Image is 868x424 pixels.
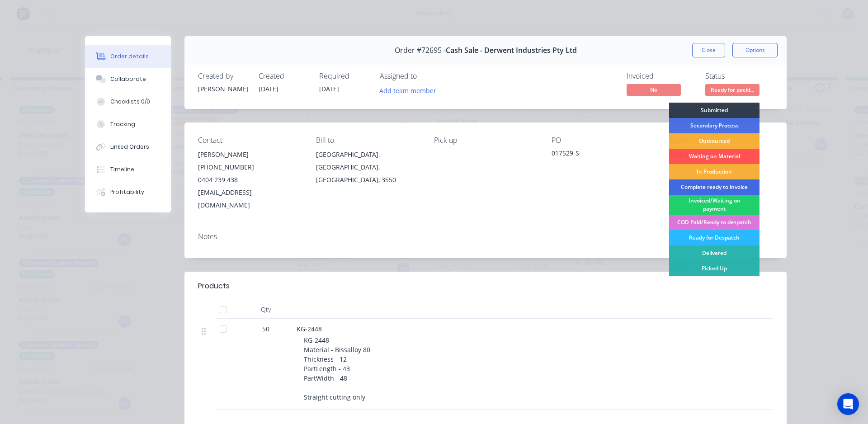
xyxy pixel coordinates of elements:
div: Outsourced [669,133,759,149]
button: Close [692,43,725,57]
div: Created [259,72,308,80]
button: Timeline [85,158,171,181]
div: [EMAIL_ADDRESS][DOMAIN_NAME] [198,186,302,212]
div: Pick up [434,136,538,145]
div: Complete ready to invoice [669,179,759,195]
button: Order details [85,45,171,68]
div: Secondary Process [669,118,759,133]
span: [DATE] [319,85,339,93]
button: Collaborate [85,68,171,90]
div: PO [552,136,655,145]
button: Checklists 0/0 [85,90,171,113]
div: [PERSON_NAME] [198,148,302,161]
div: Bill to [316,136,420,145]
div: Status [705,72,773,80]
div: Waiting on Material [669,149,759,164]
div: Order details [110,52,149,61]
button: Ready for packi... [705,84,759,98]
div: Ready for Despatch [669,230,759,245]
div: Open Intercom Messenger [837,393,859,415]
button: Add team member [375,84,441,96]
div: [GEOGRAPHIC_DATA], [GEOGRAPHIC_DATA], [GEOGRAPHIC_DATA], 3550 [316,148,420,186]
div: Linked Orders [110,143,149,151]
div: 017529-S [552,148,655,161]
span: Ready for packi... [705,84,759,95]
button: Options [732,43,778,57]
div: COD Paid/Ready to despatch [669,215,759,230]
div: Products [198,281,230,292]
div: Contact [198,136,302,145]
span: [DATE] [259,85,278,93]
span: 50 [262,324,269,334]
div: [PERSON_NAME][PHONE_NUMBER]0404 239 438[EMAIL_ADDRESS][DOMAIN_NAME] [198,148,302,212]
div: Assigned to [380,72,470,80]
span: KG-2448 [297,325,322,333]
div: Submitted [669,103,759,118]
div: Notes [198,232,773,241]
div: Timeline [110,165,134,174]
div: Profitability [110,188,144,196]
div: [PHONE_NUMBER] [198,161,302,174]
div: Invoiced/Waiting on payment [669,195,759,215]
div: Delivered [669,245,759,261]
button: Tracking [85,113,171,136]
div: Collaborate [110,75,146,83]
div: [PERSON_NAME] [198,84,248,94]
button: Add team member [380,84,441,96]
div: In Production [669,164,759,179]
button: Linked Orders [85,136,171,158]
div: Qty [239,301,293,319]
div: Required [319,72,369,80]
div: Checklists 0/0 [110,98,150,106]
div: 0404 239 438 [198,174,302,186]
span: No [627,84,681,95]
div: Tracking [110,120,135,128]
span: Cash Sale - Derwent Industries Pty Ltd [446,46,577,55]
span: KG-2448 Material - Bissalloy 80 Thickness - 12 PartLength - 43 PartWidth - 48 Straight cutting only [304,336,370,401]
button: Add labels [665,148,706,160]
div: Invoiced [627,72,694,80]
div: Picked Up [669,261,759,276]
button: Profitability [85,181,171,203]
div: Created by [198,72,248,80]
span: Order #72695 - [395,46,446,55]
